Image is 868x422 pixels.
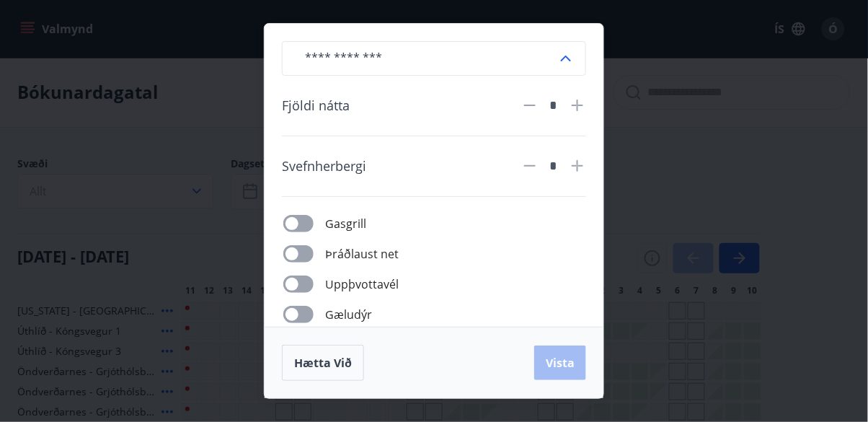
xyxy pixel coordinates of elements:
button: Hætta við [282,345,364,381]
span: Fjöldi nátta [282,96,350,115]
span: Gasgrill [325,215,366,232]
span: Uppþvottavél [325,276,399,293]
span: Svefnherbergi [282,157,366,175]
span: Hætta við [294,355,352,371]
span: Gæludýr [325,306,372,323]
span: Þráðlaust net [325,245,399,263]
